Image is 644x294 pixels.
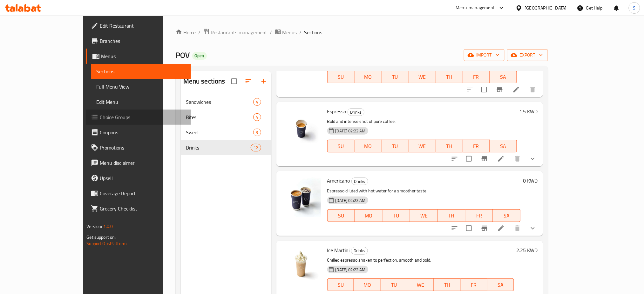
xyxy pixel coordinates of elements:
[438,142,460,151] span: TH
[510,221,525,236] button: delete
[327,209,355,222] button: SU
[383,280,405,290] span: TU
[96,83,186,90] span: Full Menu View
[461,278,487,291] button: FR
[464,49,505,61] button: import
[477,151,492,166] button: Branch-specific-item
[100,37,186,45] span: Branches
[181,125,271,140] div: Sweet3
[507,49,548,61] button: export
[529,224,537,232] svg: Show Choices
[529,155,537,163] svg: Show Choices
[86,239,127,248] a: Support.OpsPlatform
[411,72,433,82] span: WE
[281,246,322,286] img: Ice Martini
[352,178,368,185] span: Drinks
[181,92,271,158] nav: Menu sections
[86,49,191,64] a: Menus
[96,98,186,106] span: Edit Menu
[91,79,191,94] a: Full Menu View
[254,130,261,136] span: 3
[327,245,350,255] span: Ice Martini
[100,159,186,167] span: Menu disclaimer
[183,77,225,86] h2: Menu sections
[496,211,518,220] span: SA
[176,28,548,37] nav: breadcrumb
[510,151,525,166] button: delete
[490,70,517,83] button: SA
[633,4,636,11] span: S
[382,140,409,152] button: TU
[447,221,462,236] button: sort-choices
[438,72,460,82] span: TH
[463,70,490,83] button: FR
[465,72,487,82] span: FR
[436,70,463,83] button: TH
[186,98,253,106] span: Sandwiches
[199,29,201,36] li: /
[96,68,186,75] span: Sections
[383,209,410,222] button: TU
[86,33,191,49] a: Branches
[447,151,462,166] button: sort-choices
[227,75,241,88] span: Select all sections
[385,211,408,220] span: TU
[525,221,540,236] button: show more
[100,174,186,182] span: Upsell
[330,142,352,151] span: SU
[523,176,538,185] h6: 0 KWD
[492,82,507,97] button: Branch-specific-item
[103,222,113,231] span: 1.0.0
[211,29,268,36] span: Restaurants management
[525,82,540,97] button: delete
[192,53,207,58] span: Open
[469,51,499,59] span: import
[357,72,379,82] span: MO
[493,209,521,222] button: SA
[492,72,514,82] span: SA
[333,128,368,134] span: [DATE] 02:22 AM
[348,109,364,116] span: Drinks
[186,113,253,121] span: Bites
[468,211,491,220] span: FR
[525,4,567,11] div: [GEOGRAPHIC_DATA]
[327,278,354,291] button: SU
[348,108,364,116] div: Drinks
[86,233,116,241] span: Get support on:
[355,209,383,222] button: MO
[490,140,517,152] button: SA
[519,107,538,116] h6: 1.5 KWD
[100,190,186,197] span: Coverage Report
[100,129,186,136] span: Coupons
[357,211,380,220] span: MO
[478,83,491,96] span: Select to update
[270,29,272,36] li: /
[330,280,352,290] span: SU
[86,155,191,170] a: Menu disclaimer
[381,278,407,291] button: TU
[327,256,514,264] p: Chilled espresso shaken to perfection, smooth and bold.
[437,280,458,290] span: TH
[100,22,186,30] span: Edit Restaurant
[463,140,490,152] button: FR
[203,28,268,37] a: Restaurants management
[251,145,261,151] span: 12
[86,110,191,125] a: Choice Groups
[465,209,493,222] button: FR
[181,94,271,110] div: Sandwiches4
[253,113,261,121] div: items
[86,125,191,140] a: Coupons
[517,246,538,255] h6: 2.25 KWD
[462,222,476,235] span: Select to update
[355,140,382,152] button: MO
[181,140,271,155] div: Drinks12
[409,70,436,83] button: WE
[327,107,346,116] span: Espresso
[327,176,350,185] span: Americano
[357,142,379,151] span: MO
[186,144,251,151] span: Drinks
[254,99,261,105] span: 4
[100,205,186,212] span: Grocery Checklist
[462,152,476,165] span: Select to update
